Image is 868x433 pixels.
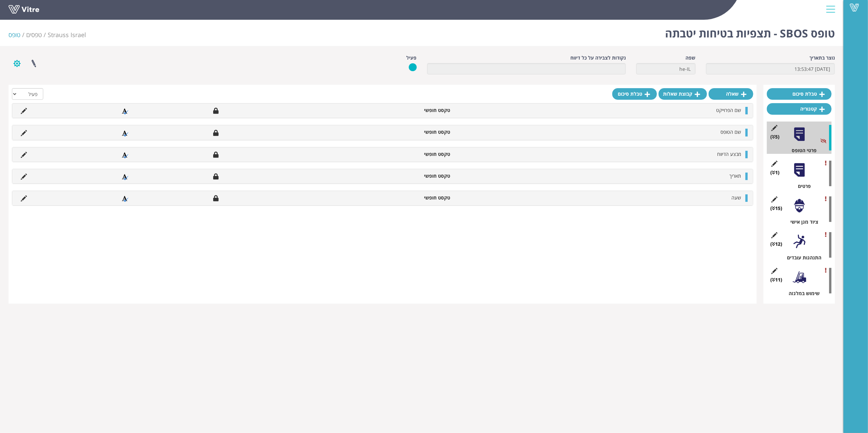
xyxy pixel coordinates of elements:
a: טבלת סיכום [612,88,657,100]
label: נקודות לצבירה על כל דיווח [570,54,626,61]
span: (12 ) [770,241,782,247]
a: קטגוריה [767,103,832,115]
h1: טופס SBOS - תצפיות בטיחות יטבתה [665,17,835,46]
li: טקסט חופשי [345,173,454,179]
a: קבוצת שאלות [659,88,707,100]
span: תאריך [729,173,741,179]
label: שפה [686,54,696,61]
span: (5 ) [770,133,779,140]
img: yes [409,63,417,71]
span: שם הפרוייקט [716,107,741,113]
span: 222 [48,31,86,39]
div: ציוד מגן אישי [772,219,832,225]
a: שאלה [709,88,753,100]
span: (1 ) [770,169,779,176]
span: מבצע הדיווח [717,151,741,157]
li: טופס [9,31,26,39]
li: טקסט חופשי [345,151,454,158]
span: שעה [731,194,741,201]
div: התנהגות עובדים [772,254,832,261]
label: פעיל [407,54,417,61]
label: נוצר בתאריך [809,54,835,61]
li: טקסט חופשי [345,107,454,114]
div: שימוש במלגזה [772,290,832,297]
span: (15 ) [770,205,782,212]
li: טקסט חופשי [345,129,454,135]
div: פרטי הטופס [772,147,832,154]
span: שם הטופס [721,129,741,135]
a: טפסים [26,31,42,39]
div: פרטים [772,183,832,190]
li: טקסט חופשי [345,194,454,201]
span: (11 ) [770,276,782,283]
a: טבלת סיכום [767,88,832,100]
